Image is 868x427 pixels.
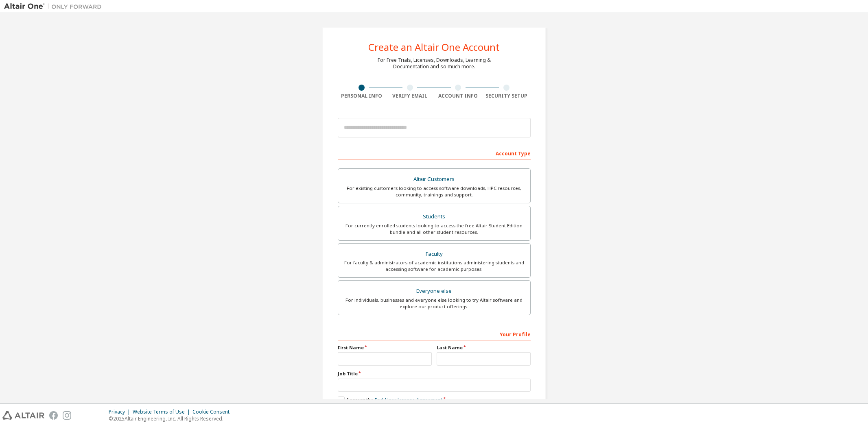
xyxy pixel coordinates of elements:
label: I accept the [338,396,442,403]
div: Personal Info [338,93,386,99]
div: Security Setup [482,93,531,99]
img: facebook.svg [49,411,58,420]
div: Privacy [109,409,133,415]
div: Website Terms of Use [133,409,192,415]
div: Create an Altair One Account [368,42,500,52]
div: Account Info [434,93,483,99]
div: For currently enrolled students looking to access the free Altair Student Edition bundle and all ... [343,222,525,235]
img: altair_logo.svg [2,411,44,420]
div: Students [343,211,525,222]
div: Your Profile [338,327,531,340]
div: Altair Customers [343,174,525,185]
a: End-User License Agreement [375,396,442,403]
label: First Name [338,344,432,351]
img: Altair One [4,2,106,11]
div: Faculty [343,248,525,260]
label: Job Title [338,370,531,377]
img: instagram.svg [63,411,71,420]
p: © 2025 Altair Engineering, Inc. All Rights Reserved. [109,415,234,422]
div: Verify Email [386,93,434,99]
div: For existing customers looking to access software downloads, HPC resources, community, trainings ... [343,185,525,198]
div: Cookie Consent [192,409,234,415]
div: For individuals, businesses and everyone else looking to try Altair software and explore our prod... [343,297,525,310]
div: Everyone else [343,285,525,297]
label: Last Name [437,344,531,351]
div: For faculty & administrators of academic institutions administering students and accessing softwa... [343,259,525,272]
div: Account Type [338,146,531,159]
div: For Free Trials, Licenses, Downloads, Learning & Documentation and so much more. [378,57,491,70]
